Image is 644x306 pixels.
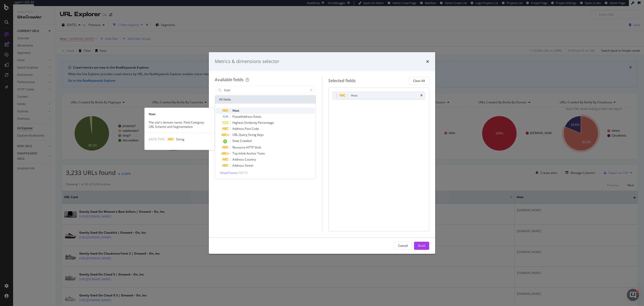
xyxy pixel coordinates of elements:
button: Build [414,242,429,250]
div: Build [418,243,425,248]
span: Crawled [240,139,252,143]
span: Host [232,108,239,113]
span: Query [239,133,248,137]
div: times [420,94,423,97]
span: Country [245,157,256,162]
span: String [248,133,257,137]
div: Clear All [413,79,425,83]
span: Street [245,163,253,168]
button: Cancel [394,242,412,250]
div: modal [209,52,435,254]
span: PostalAddress [232,114,253,119]
div: Host [351,93,357,98]
span: ( 10 / 17 ) [237,171,248,175]
div: All fields [215,96,316,104]
div: Selected fields [328,78,356,84]
span: Exists [253,114,261,119]
span: Address [232,127,245,131]
span: Inlink [238,151,247,156]
div: The site's domain name. Field Category: URL Scheme and Segmentation [145,120,215,129]
span: Show 7 more [220,171,237,175]
span: Top [232,151,238,156]
span: Code [252,127,259,131]
div: Host [145,112,215,116]
span: Keys [257,133,264,137]
span: Similarity [244,120,258,125]
span: Percentage [258,120,274,125]
div: Hosttimes [333,92,425,99]
div: times [426,58,429,65]
button: Clear All [409,77,429,85]
span: URL [232,133,239,137]
span: Anchor [247,151,257,156]
span: Address [232,157,245,162]
span: HTTP [246,145,255,149]
span: Highest [232,120,244,125]
span: Date [232,139,240,143]
span: Resource [232,145,246,149]
div: Cancel [398,243,408,248]
iframe: Intercom live chat [627,289,639,301]
span: Post [245,127,252,131]
span: Address [232,163,245,168]
div: Metrics & dimensions selector [215,58,279,65]
div: Available fields [215,77,244,82]
span: Verb [255,145,261,149]
input: Search by field name [224,86,307,94]
span: Texts [257,151,265,156]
